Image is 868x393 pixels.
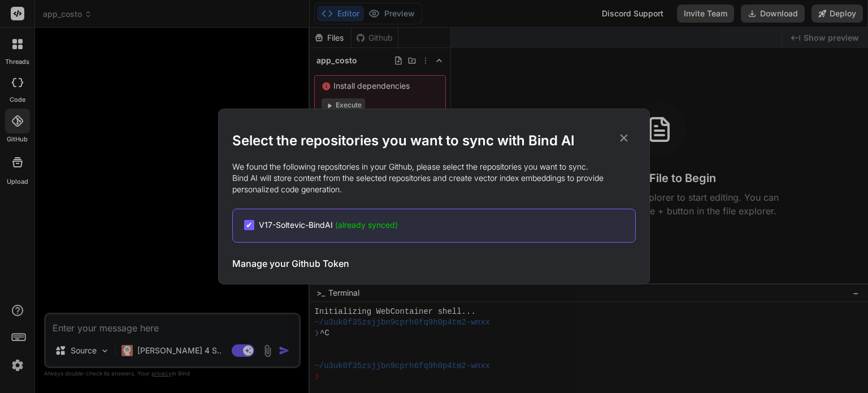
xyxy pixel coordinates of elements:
[232,257,349,270] h3: Manage your Github Token
[232,161,636,195] p: We found the following repositories in your Github, please select the repositories you want to sy...
[335,220,398,230] span: (already synced)
[232,132,636,150] h2: Select the repositories you want to sync with Bind AI
[259,219,398,231] span: V17-Soltevic-BindAI
[246,219,253,231] span: ✔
